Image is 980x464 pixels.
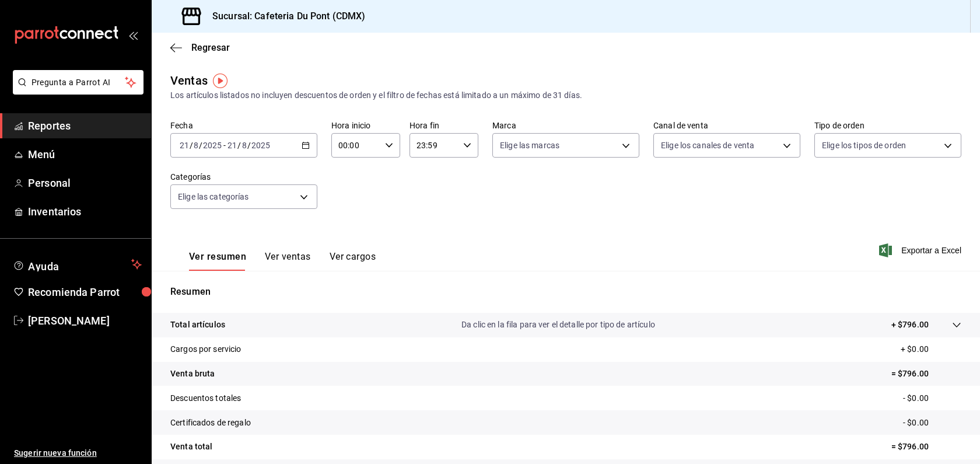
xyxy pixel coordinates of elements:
[901,343,961,355] p: + $0.00
[14,447,142,459] span: Sugerir nueva función
[461,319,655,331] p: Da clic en la fila para ver el detalle por tipo de artículo
[170,89,961,102] div: Los artículos listados no incluyen descuentos de orden y el filtro de fechas está limitado a un m...
[409,121,478,130] label: Hora fin
[170,392,241,404] p: Descuentos totales
[661,139,754,151] span: Elige los canales de venta
[170,72,208,89] div: Ventas
[189,251,376,271] div: navigation tabs
[227,141,237,150] input: --
[32,76,125,89] span: Pregunta a Parrot AI
[28,175,142,191] span: Personal
[891,368,961,380] p: = $796.00
[822,139,906,151] span: Elige los tipos de orden
[500,139,559,151] span: Elige las marcas
[28,284,142,300] span: Recomienda Parrot
[128,30,138,40] button: open_drawer_menu
[170,343,242,355] p: Cargos por servicio
[653,121,800,130] label: Canal de venta
[189,251,246,271] button: Ver resumen
[28,118,142,134] span: Reportes
[178,191,249,203] span: Elige las categorías
[903,417,961,429] p: - $0.00
[903,392,961,404] p: - $0.00
[8,85,143,97] a: Pregunta a Parrot AI
[190,141,193,150] span: /
[28,204,142,219] span: Inventarios
[170,173,317,181] label: Categorías
[193,141,199,150] input: --
[237,141,241,150] span: /
[242,141,247,150] input: --
[223,141,226,150] span: -
[891,441,961,453] p: = $796.00
[492,121,639,130] label: Marca
[191,42,230,53] span: Regresar
[251,141,271,150] input: ----
[13,70,143,95] button: Pregunta a Parrot AI
[170,417,251,429] p: Certificados de regalo
[881,243,961,257] button: Exportar a Excel
[891,319,929,331] p: + $796.00
[28,146,142,162] span: Menú
[28,313,142,329] span: [PERSON_NAME]
[814,121,961,130] label: Tipo de orden
[170,42,230,53] button: Regresar
[331,121,400,130] label: Hora inicio
[213,74,228,88] img: Tooltip marker
[170,121,317,130] label: Fecha
[170,368,215,380] p: Venta bruta
[203,9,365,23] h3: Sucursal: Cafeteria Du Pont (CDMX)
[170,319,225,331] p: Total artículos
[247,141,251,150] span: /
[28,257,127,271] span: Ayuda
[170,285,961,299] p: Resumen
[202,141,222,150] input: ----
[265,251,311,271] button: Ver ventas
[179,141,190,150] input: --
[199,141,202,150] span: /
[330,251,376,271] button: Ver cargos
[170,441,212,453] p: Venta total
